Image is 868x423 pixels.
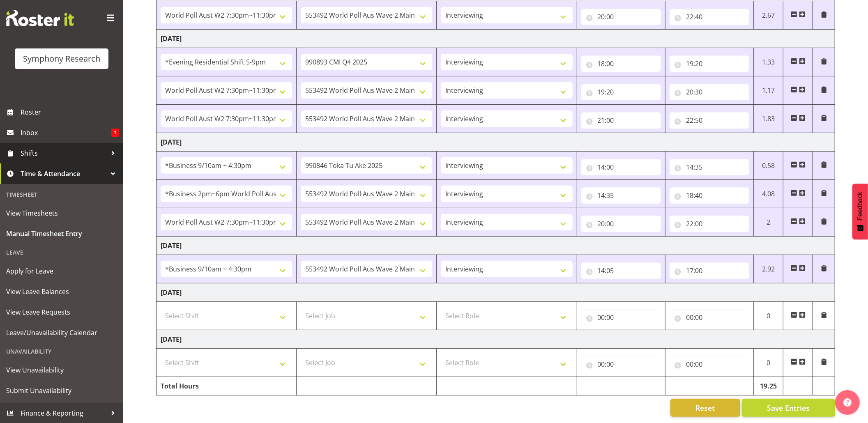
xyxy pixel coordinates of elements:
[581,9,661,25] input: Click to select...
[670,309,749,326] input: Click to select...
[754,208,783,237] td: 2
[2,203,121,223] a: View Timesheets
[21,147,107,159] span: Shifts
[581,84,661,100] input: Click to select...
[6,228,117,240] span: Manual Timesheet Entry
[695,402,715,413] span: Reset
[6,364,117,376] span: View Unavailability
[767,402,810,413] span: Save Entries
[754,105,783,133] td: 1.83
[6,285,117,298] span: View Leave Balances
[6,10,74,26] img: Rosterit website logo
[670,216,749,232] input: Click to select...
[2,281,121,302] a: View Leave Balances
[581,55,661,72] input: Click to select...
[754,152,783,180] td: 0.58
[2,360,121,380] a: View Unavailability
[157,133,835,152] td: [DATE]
[581,159,661,175] input: Click to select...
[157,283,835,302] td: [DATE]
[754,180,783,208] td: 4.08
[111,129,119,137] span: 1
[157,237,835,255] td: [DATE]
[21,407,107,419] span: Finance & Reporting
[2,322,121,343] a: Leave/Unavailability Calendar
[581,216,661,232] input: Click to select...
[6,265,117,277] span: Apply for Leave
[6,207,117,219] span: View Timesheets
[852,184,868,239] button: Feedback - Show survey
[754,349,783,377] td: 0
[2,380,121,401] a: Submit Unavailability
[2,244,121,261] div: Leave
[670,55,749,72] input: Click to select...
[2,343,121,360] div: Unavailability
[157,30,835,48] td: [DATE]
[2,261,121,281] a: Apply for Leave
[581,309,661,326] input: Click to select...
[754,76,783,105] td: 1.17
[670,84,749,100] input: Click to select...
[2,223,121,244] a: Manual Timesheet Entry
[6,384,117,397] span: Submit Unavailability
[670,356,749,372] input: Click to select...
[670,399,740,417] button: Reset
[2,302,121,322] a: View Leave Requests
[670,112,749,129] input: Click to select...
[581,187,661,204] input: Click to select...
[843,398,852,407] img: help-xxl-2.png
[670,9,749,25] input: Click to select...
[157,377,297,395] td: Total Hours
[754,302,783,330] td: 0
[670,159,749,175] input: Click to select...
[670,262,749,279] input: Click to select...
[21,168,107,180] span: Time & Attendance
[754,377,783,395] td: 19.25
[581,262,661,279] input: Click to select...
[754,1,783,30] td: 2.67
[21,126,111,139] span: Inbox
[6,326,117,339] span: Leave/Unavailability Calendar
[742,399,835,417] button: Save Entries
[2,186,121,203] div: Timesheet
[21,106,119,118] span: Roster
[856,192,864,221] span: Feedback
[23,53,100,65] div: Symphony Research
[6,306,117,318] span: View Leave Requests
[754,255,783,283] td: 2.92
[157,330,835,349] td: [DATE]
[581,112,661,129] input: Click to select...
[670,187,749,204] input: Click to select...
[754,48,783,76] td: 1.33
[581,356,661,372] input: Click to select...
